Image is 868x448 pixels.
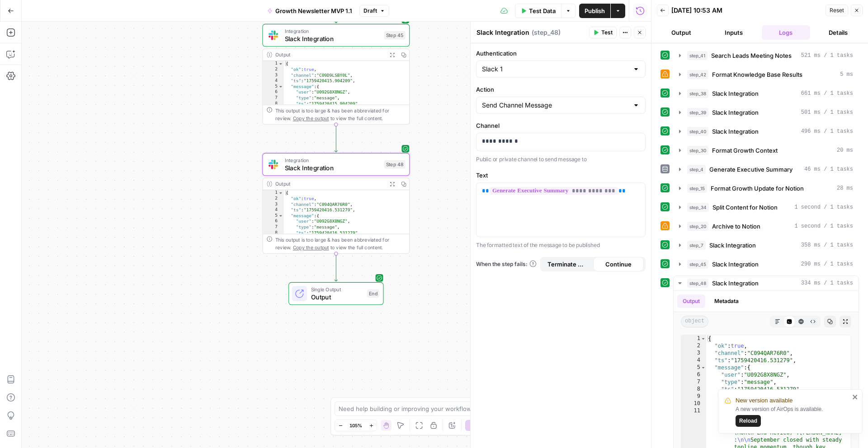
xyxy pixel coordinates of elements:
div: 1 [263,61,283,67]
span: Split Content for Notion [712,203,778,212]
span: Toggle code folding, rows 1 through 13 [278,190,283,196]
button: 334 ms / 1 tasks [674,276,859,290]
div: IntegrationSlack IntegrationStep 45Output{ "ok":true, "channel":"C09D9LSBY0L", "ts":"1759420415.9... [262,24,410,125]
span: Draft [363,7,377,15]
span: Test Data [529,6,556,15]
div: This output is too large & has been abbreviated for review. to view the full content. [275,236,406,252]
button: 1 second / 1 tasks [674,200,859,215]
span: Integration [285,27,380,35]
span: ( step_48 ) [532,28,561,37]
button: Inputs [709,25,758,40]
button: 496 ms / 1 tasks [674,124,859,139]
span: step_39 [687,108,708,117]
div: IntegrationSlack IntegrationStep 48Output{ "ok":true, "channel":"C094QAR76R0", "ts":"1759420416.5... [262,153,410,254]
span: Format Growth Context [712,146,778,155]
span: step_42 [687,70,708,79]
span: 1 second / 1 tasks [794,203,853,211]
a: When the step fails: [476,260,537,268]
span: 521 ms / 1 tasks [801,51,853,60]
span: Output [311,292,363,302]
button: 5 ms [674,67,859,82]
button: 1 second / 1 tasks [674,219,859,233]
div: 6 [263,89,283,95]
span: Continue [605,260,632,269]
button: 661 ms / 1 tasks [674,86,859,101]
span: 28 ms [837,184,853,192]
span: Slack Integration [712,127,759,136]
span: Format Growth Update for Notion [711,184,804,193]
button: Test Data [515,4,561,18]
span: Single Output [311,285,363,293]
span: Format Knowledge Base Results [712,70,802,79]
div: 7 [263,95,283,101]
img: Slack-mark-RGB.png [269,31,278,40]
div: 2 [681,342,706,350]
span: step_45 [687,260,708,269]
button: Terminate Workflow [542,257,593,271]
span: step_38 [687,89,708,98]
div: 1 [263,190,283,196]
span: Toggle code folding, rows 5 through 12 [278,84,283,89]
span: Slack Integration [712,279,759,288]
span: object [681,316,708,327]
p: The formatted text of the message to be published [476,241,646,250]
div: 10 [681,400,706,407]
span: 46 ms / 1 tasks [804,165,853,173]
label: Text [476,171,646,180]
span: Archive to Notion [712,222,760,231]
span: Toggle code folding, rows 5 through 471 [701,364,706,371]
span: 661 ms / 1 tasks [801,89,853,98]
span: step_41 [687,51,708,60]
button: Draft [359,5,389,17]
span: Slack Integration [709,241,756,250]
div: 2 [263,196,283,201]
button: 501 ms / 1 tasks [674,105,859,120]
span: Slack Integration [712,108,759,117]
span: 334 ms / 1 tasks [801,279,853,287]
div: Output [275,180,384,188]
span: 105% [349,422,362,429]
button: Reload [736,415,761,427]
span: New version available [736,396,793,405]
p: Public or private channel to send message to [476,155,646,164]
span: Growth Newsletter MVP 1.1 [275,6,352,15]
span: Slack Integration [285,163,380,173]
div: 5 [681,364,706,371]
button: Logs [762,25,811,40]
div: 1 [681,335,706,342]
button: close [852,393,859,401]
button: 358 ms / 1 tasks [674,238,859,252]
div: A new version of AirOps is available. [736,405,849,427]
span: 496 ms / 1 tasks [801,127,853,135]
button: Details [814,25,863,40]
button: Test [589,27,617,38]
label: Channel [476,121,646,130]
button: Output [677,294,705,308]
span: 1 second / 1 tasks [794,222,853,230]
span: step_20 [687,222,708,231]
span: step_15 [687,184,707,193]
label: Action [476,85,646,94]
span: Slack Integration [712,260,759,269]
div: Step 45 [384,31,406,40]
span: step_30 [687,146,708,155]
div: Single OutputOutputEnd [262,282,410,305]
span: step_34 [687,203,709,212]
div: Step 48 [384,160,406,169]
span: Integration [285,156,380,164]
div: 4 [263,78,283,84]
span: Publish [585,6,605,15]
label: Authentication [476,49,646,58]
button: 46 ms / 1 tasks [674,162,859,177]
div: 7 [263,224,283,230]
span: Slack Integration [285,34,380,43]
div: 6 [681,371,706,378]
span: 5 ms [840,70,853,79]
div: 4 [681,357,706,364]
div: 8 [263,101,283,107]
span: Test [601,28,613,37]
span: step_48 [687,279,708,288]
button: 20 ms [674,143,859,158]
div: This output is too large & has been abbreviated for review. to view the full content. [275,107,406,122]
